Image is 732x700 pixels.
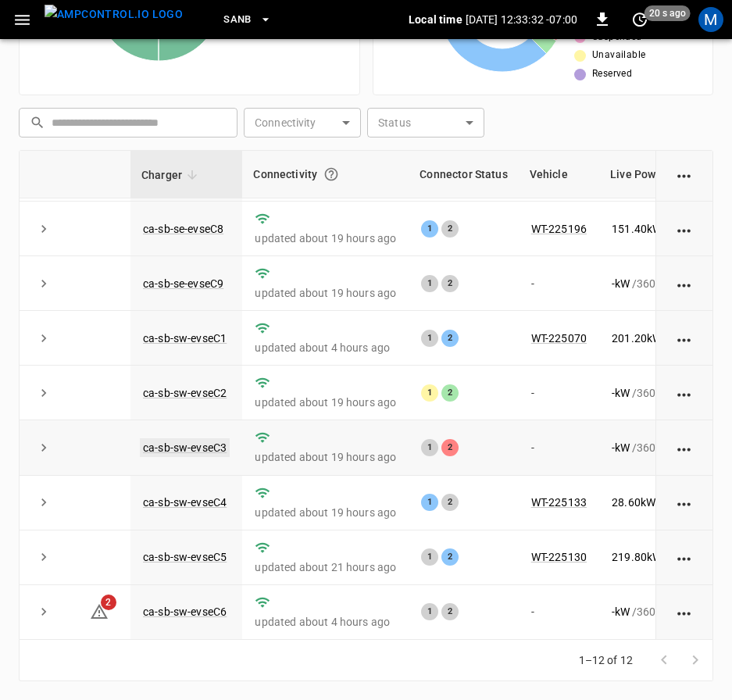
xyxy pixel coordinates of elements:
[101,595,116,610] span: 2
[409,151,518,198] th: Connector Status
[519,585,599,640] td: -
[143,605,227,618] a: ca-sb-sw-evseC6
[612,440,630,455] p: - kW
[675,166,695,182] div: action cell options
[45,5,183,24] img: ampcontrol.io logo
[592,48,645,63] span: Unavailable
[675,330,695,346] div: action cell options
[421,275,438,292] div: 1
[441,494,459,511] div: 2
[441,220,459,237] div: 2
[612,276,630,291] p: - kW
[32,600,55,623] button: expand row
[255,505,396,520] p: updated about 19 hours ago
[32,491,55,514] button: expand row
[441,330,459,347] div: 2
[32,217,55,241] button: expand row
[143,332,227,345] a: ca-sb-sw-evseC1
[143,223,223,235] a: ca-sb-se-evseC8
[255,559,396,575] p: updated about 21 hours ago
[255,614,396,630] p: updated about 4 hours ago
[612,330,702,346] div: / 360 kW
[519,366,599,420] td: -
[217,5,278,35] button: SanB
[612,495,655,510] p: 28.60 kW
[675,440,695,455] div: action cell options
[143,387,227,399] a: ca-sb-sw-evseC2
[421,439,438,456] div: 1
[612,440,702,455] div: / 360 kW
[519,420,599,475] td: -
[421,330,438,347] div: 1
[253,160,398,188] div: Connectivity
[612,604,702,620] div: / 360 kW
[32,327,55,350] button: expand row
[140,438,230,457] a: ca-sb-sw-evseC3
[141,166,202,184] span: Charger
[612,330,662,346] p: 201.20 kW
[612,221,702,237] div: / 360 kW
[612,385,630,401] p: - kW
[627,7,652,32] button: set refresh interval
[645,5,691,21] span: 20 s ago
[612,221,662,237] p: 151.40 kW
[255,340,396,355] p: updated about 4 hours ago
[531,223,587,235] a: WT-225196
[421,494,438,511] div: 1
[531,332,587,345] a: WT-225070
[441,603,459,620] div: 2
[223,11,252,29] span: SanB
[255,285,396,301] p: updated about 19 hours ago
[612,385,702,401] div: / 360 kW
[612,604,630,620] p: - kW
[599,151,715,198] th: Live Power
[531,496,587,509] a: WT-225133
[255,395,396,410] p: updated about 19 hours ago
[579,652,634,668] p: 1–12 of 12
[441,548,459,566] div: 2
[675,549,695,565] div: action cell options
[32,545,55,569] button: expand row
[255,230,396,246] p: updated about 19 hours ago
[90,605,109,617] a: 2
[317,160,345,188] button: Connection between the charger and our software.
[698,7,723,32] div: profile-icon
[255,449,396,465] p: updated about 19 hours ago
[421,603,438,620] div: 1
[612,549,702,565] div: / 360 kW
[409,12,462,27] p: Local time
[441,275,459,292] div: 2
[519,256,599,311] td: -
[612,495,702,510] div: / 360 kW
[441,439,459,456] div: 2
[592,66,632,82] span: Reserved
[675,604,695,620] div: action cell options
[421,384,438,402] div: 1
[32,381,55,405] button: expand row
[531,551,587,563] a: WT-225130
[143,551,227,563] a: ca-sb-sw-evseC5
[675,221,695,237] div: action cell options
[32,436,55,459] button: expand row
[612,549,662,565] p: 219.80 kW
[143,496,227,509] a: ca-sb-sw-evseC4
[675,276,695,291] div: action cell options
[143,277,223,290] a: ca-sb-se-evseC9
[675,495,695,510] div: action cell options
[519,151,599,198] th: Vehicle
[675,385,695,401] div: action cell options
[441,384,459,402] div: 2
[32,272,55,295] button: expand row
[421,220,438,237] div: 1
[421,548,438,566] div: 1
[466,12,577,27] p: [DATE] 12:33:32 -07:00
[612,276,702,291] div: / 360 kW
